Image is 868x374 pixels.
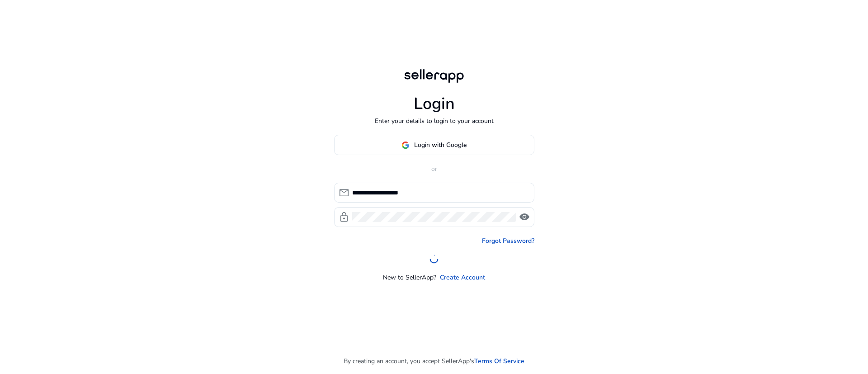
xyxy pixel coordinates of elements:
span: Login with Google [414,140,467,150]
p: Enter your details to login to your account [375,116,494,126]
button: Login with Google [334,135,534,155]
a: Terms Of Service [474,356,524,366]
a: Forgot Password? [482,236,534,246]
span: mail [339,187,349,198]
a: Create Account [440,273,485,282]
span: lock [339,212,349,223]
h1: Login [414,94,455,114]
p: New to SellerApp? [383,273,436,282]
span: visibility [519,212,530,223]
img: google-logo.svg [401,141,410,149]
p: or [334,164,534,174]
